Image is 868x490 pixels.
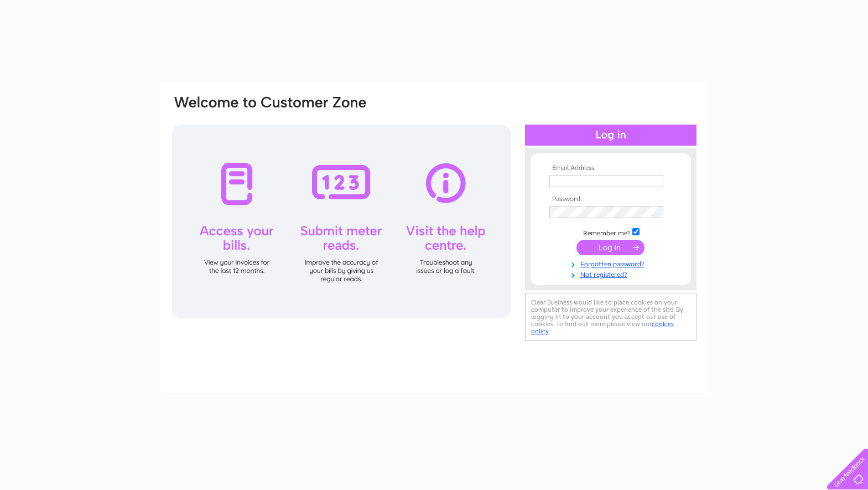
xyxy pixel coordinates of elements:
a: cookies policy [531,320,674,335]
div: Clear Business would like to place cookies on your computer to improve your experience of the sit... [525,293,697,341]
a: Not registered? [549,269,675,279]
a: Forgotten password? [549,258,675,269]
td: Remember me? [547,226,675,238]
th: Email Address: [547,164,675,172]
th: Password: [547,195,675,203]
input: Submit [576,240,644,255]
